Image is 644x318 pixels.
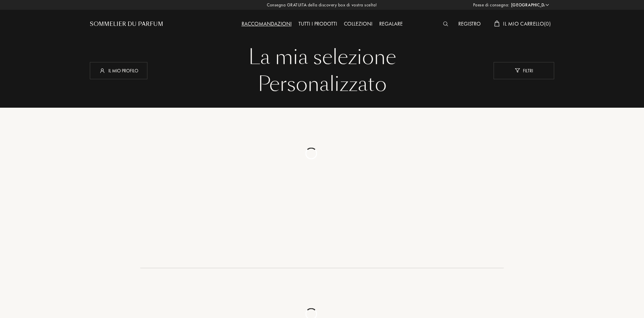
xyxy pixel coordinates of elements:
a: Registro [455,20,484,27]
img: profil_icn_w.svg [99,67,106,74]
a: Collezioni [341,20,376,27]
a: Raccomandazioni [238,20,295,27]
div: Regalare [376,20,406,29]
span: Paese di consegna: [473,2,509,8]
div: Collezioni [341,20,376,29]
div: Registro [455,20,484,29]
div: Il mio profilo [90,62,147,79]
div: La mia selezione [95,44,549,71]
img: cart_white.svg [494,21,500,27]
div: Personalizzato [95,71,549,98]
a: Tutti i prodotti [295,20,341,27]
div: Raccomandazioni [238,20,295,29]
div: Tutti i prodotti [295,20,341,29]
img: search_icn_white.svg [443,22,448,26]
a: Sommelier du Parfum [90,20,163,28]
a: Regalare [376,20,406,27]
img: new_filter_w.svg [515,68,520,73]
div: Filtri [494,62,554,79]
span: Il mio carrello ( 0 ) [503,20,551,27]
